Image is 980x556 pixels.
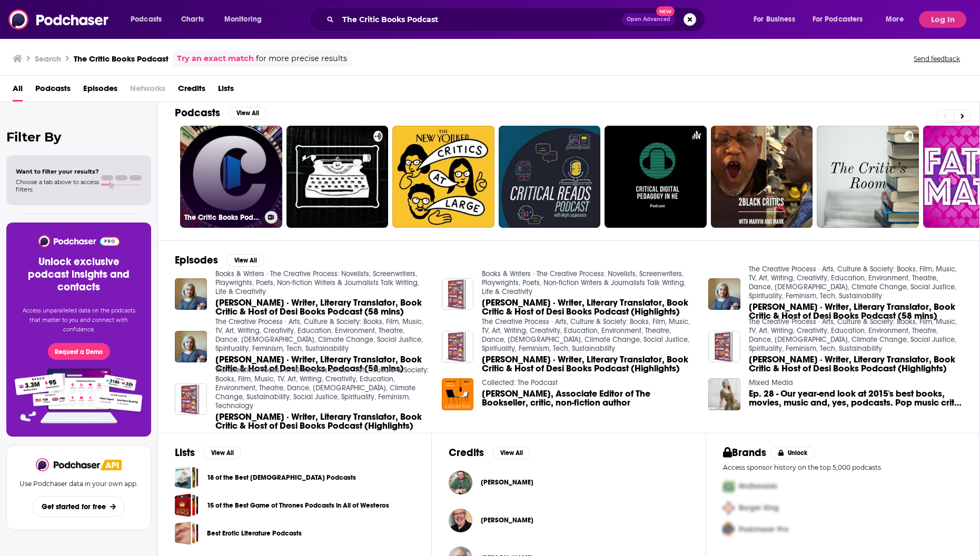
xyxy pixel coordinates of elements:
[482,317,690,353] a: The Creative Process · Arts, Culture & Society: Books, Film, Music, TV, Art, Writing, Creativity,...
[175,493,199,517] a: 15 of the Best Game of Thrones Podcasts in All of Westeros
[482,355,696,373] a: Jenny Bhatt · Writer, Literary Translator, Book Critic & Host of Desi Books Podcast (Highlights)
[622,13,675,26] button: Open AdvancedNew
[708,331,740,363] img: Jenny Bhatt · Writer, Literary Translator, Book Critic & Host of Desi Books Podcast (Highlights)
[482,269,686,296] a: Books & Writers · The Creative Process: Novelists, Screenwriters, Playwrights, Poets, Non-fiction...
[131,12,162,27] span: Podcasts
[130,80,165,102] span: Networks
[175,383,207,416] img: Jenny Bhatt · Writer, Literary Translator, Book Critic & Host of Desi Books Podcast (Highlights)
[175,446,241,459] a: ListsView All
[749,389,963,407] a: Ep. 28 - Our year-end look at 2015's best books, movies, music and, yes, podcasts. Pop music crit...
[36,458,101,471] img: Podchaser - Follow, Share and Rate Podcasts
[224,12,262,27] span: Monitoring
[442,378,474,410] img: Caroline Sanderson, Associate Editor of The Bookseller, critic, non-fiction author
[35,54,61,64] h3: Search
[217,11,275,28] button: open menu
[719,497,739,519] img: Second Pro Logo
[749,355,963,373] a: Jenny Bhatt · Writer, Literary Translator, Book Critic & Host of Desi Books Podcast (Highlights)
[215,355,429,373] a: Jenny Bhatt · Writer, Literary Translator, Book Critic & Host of Desi Books Podcast (58 mins)
[174,11,210,28] a: Charts
[13,80,23,102] a: All
[123,11,175,28] button: open menu
[16,168,99,175] span: Want to filter your results?
[481,478,533,487] span: [PERSON_NAME]
[35,80,71,102] span: Podcasts
[19,256,138,294] h3: Unlock exclusive podcast insights and contacts
[6,129,151,145] h2: Filter By
[481,478,533,487] a: Steven Hyden
[708,378,740,410] img: Ep. 28 - Our year-end look at 2015's best books, movies, music and, yes, podcasts. Pop music crit...
[442,331,474,363] img: Jenny Bhatt · Writer, Literary Translator, Book Critic & Host of Desi Books Podcast (Highlights)
[806,11,878,28] button: open menu
[492,447,530,459] button: View All
[719,476,739,497] img: First Pro Logo
[226,254,264,267] button: View All
[215,317,423,353] a: The Creative Process · Arts, Culture & Society: Books, Film, Music, TV, Art, Writing, Creativity,...
[37,235,120,247] img: Podchaser - Follow, Share and Rate Podcasts
[203,447,241,459] button: View All
[770,447,815,459] button: Unlock
[184,213,261,222] h3: The Critic Books Podcast
[175,466,199,489] a: 18 of the Best Christian Podcasts
[180,126,282,228] a: The Critic Books Podcast
[11,368,146,424] img: Pro Features
[215,298,429,316] a: Jenny Bhatt · Writer, Literary Translator, Book Critic & Host of Desi Books Podcast (58 mins)
[181,12,204,27] span: Charts
[19,480,138,488] p: Use Podchaser data in your own app.
[813,12,863,27] span: For Podcasters
[48,343,110,360] button: Request a Demo
[482,298,696,316] a: Jenny Bhatt · Writer, Literary Translator, Book Critic & Host of Desi Books Podcast (Highlights)
[481,516,533,524] span: [PERSON_NAME]
[175,521,199,545] a: Best Erotic Literature Podcasts
[656,6,675,16] span: New
[175,331,207,363] img: Jenny Bhatt · Writer, Literary Translator, Book Critic & Host of Desi Books Podcast (58 mins)
[449,503,688,537] button: Leonard MaltinLeonard Maltin
[482,355,696,373] span: [PERSON_NAME] · Writer, Literary Translator, Book Critic & Host of Desi Books Podcast (Highlights)
[482,389,696,407] span: [PERSON_NAME], Associate Editor of The Bookseller, critic, non-fiction author
[749,317,957,353] a: The Creative Process · Arts, Culture & Society: Books, Film, Music, TV, Art, Writing, Creativity,...
[723,446,767,459] h2: Brands
[449,509,472,532] a: Leonard Maltin
[215,366,429,410] a: The Creative Process in 10 minutes or less · Arts, Culture & Society: Books, Film, Music, TV, Art...
[175,254,264,267] a: EpisodesView All
[754,12,795,27] span: For Business
[739,525,788,534] span: Podchaser Pro
[215,269,419,296] a: Books & Writers · The Creative Process: Novelists, Screenwriters, Playwrights, Poets, Non-fiction...
[215,355,429,373] span: [PERSON_NAME] · Writer, Literary Translator, Book Critic & Host of Desi Books Podcast (58 mins)
[8,9,110,29] img: Podchaser - Follow, Share and Rate Podcasts
[218,80,234,102] span: Lists
[482,378,558,387] a: Collected: The Podcast
[449,471,472,494] img: Steven Hyden
[482,389,696,407] a: Caroline Sanderson, Associate Editor of The Bookseller, critic, non-fiction author
[723,463,963,471] p: Access sponsor history on the top 5,000 podcasts.
[442,278,474,310] img: Jenny Bhatt · Writer, Literary Translator, Book Critic & Host of Desi Books Podcast (Highlights)
[215,298,429,316] span: [PERSON_NAME] · Writer, Literary Translator, Book Critic & Host of Desi Books Podcast (58 mins)
[229,107,266,119] button: View All
[886,12,904,27] span: More
[42,502,106,511] span: Get started for free
[215,412,429,430] a: Jenny Bhatt · Writer, Literary Translator, Book Critic & Host of Desi Books Podcast (Highlights)
[449,446,484,459] h2: Credits
[449,446,530,459] a: CreditsView All
[739,482,777,491] span: McDonalds
[919,11,966,28] button: Log In
[175,278,207,310] img: Jenny Bhatt · Writer, Literary Translator, Book Critic & Host of Desi Books Podcast (58 mins)
[19,306,138,335] p: Access unparalleled data on the podcasts that matter to you and connect with confidence.
[83,80,117,102] a: Episodes
[746,11,808,28] button: open menu
[749,302,963,320] span: [PERSON_NAME] · Writer, Literary Translator, Book Critic & Host of Desi Books Podcast (58 mins)
[338,11,622,28] input: Search podcasts, credits, & more...
[175,106,220,119] h2: Podcasts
